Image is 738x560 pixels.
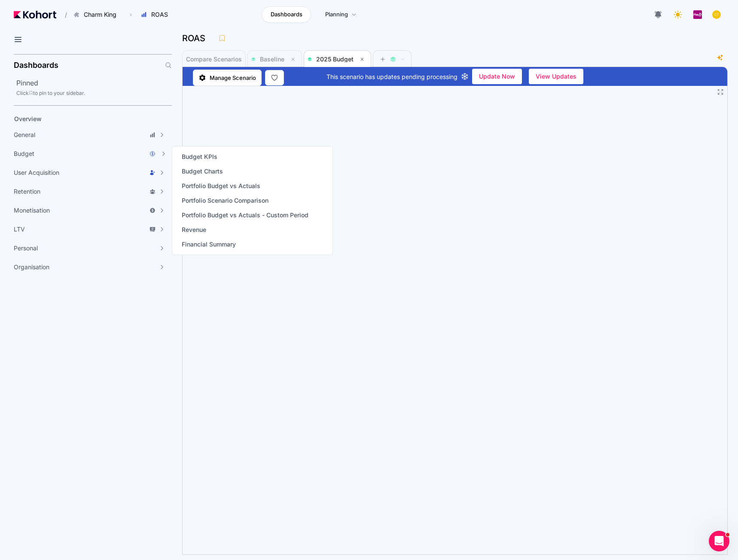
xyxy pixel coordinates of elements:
span: View Updates [536,70,576,83]
span: Planning [325,10,348,19]
span: Monetisation [14,206,50,215]
span: Portfolio Scenario Comparison [182,196,268,205]
a: Budget Charts [179,165,226,177]
span: Overview [14,115,42,122]
span: Organisation [14,263,49,271]
button: Charm King [69,7,125,22]
a: Portfolio Scenario Comparison [179,195,271,207]
button: ROAS [136,7,177,22]
a: Manage Scenario [193,70,262,86]
img: logo_PlayQ_20230721100321046856.png [693,10,702,19]
span: Dashboards [271,10,302,19]
span: Manage Scenario [210,73,256,82]
button: Fullscreen [717,88,724,95]
a: Portfolio Budget vs Actuals [179,180,263,192]
h3: ROAS [182,34,210,43]
span: Revenue [182,225,206,234]
span: / [58,10,67,19]
img: Kohort logo [14,11,56,18]
span: Portfolio Budget vs Actuals - Custom Period [182,211,308,219]
span: Personal [14,244,38,253]
a: Portfolio Budget vs Actuals - Custom Period [179,209,311,221]
span: This scenario has updates pending processing [326,72,457,81]
span: User Acquisition [14,168,59,177]
iframe: Intercom live chat [709,531,729,551]
div: Click to pin to your sidebar. [16,90,172,97]
span: Compare Scenarios [186,56,242,62]
span: Budget KPIs [182,152,217,161]
span: LTV [14,225,25,234]
span: Update Now [479,70,515,83]
span: Retention [14,187,40,196]
a: Revenue [179,224,209,236]
a: Budget KPIs [179,151,220,163]
a: Dashboards [262,6,311,23]
span: Financial Summary [182,240,236,249]
a: Overview [11,113,157,125]
span: General [14,131,35,139]
span: Portfolio Budget vs Actuals [182,182,260,190]
h2: Pinned [16,78,172,88]
span: ROAS [151,10,168,19]
a: Planning [316,6,366,23]
span: Budget [14,149,34,158]
span: Charm King [84,10,116,19]
span: Baseline [260,55,284,63]
span: › [128,11,134,18]
a: Financial Summary [179,238,238,250]
span: Budget Charts [182,167,223,176]
span: 2025 Budget [316,55,354,63]
button: Update Now [472,69,522,84]
h2: Dashboards [14,61,58,69]
button: View Updates [529,69,583,84]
